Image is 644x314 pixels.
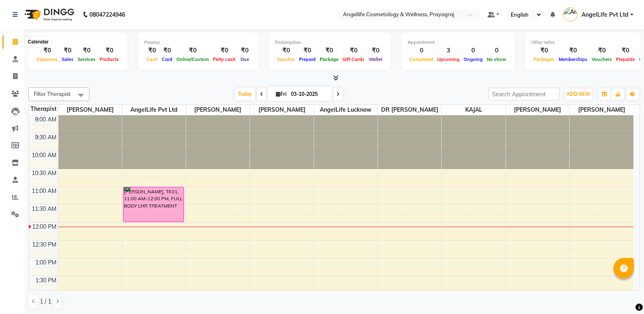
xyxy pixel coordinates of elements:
[442,105,505,115] span: KAJAL
[238,46,252,55] div: ₹0
[564,89,592,100] button: ADD NEW
[98,46,121,55] div: ₹0
[408,39,508,46] div: Appointment
[144,46,160,55] div: ₹0
[40,297,51,306] span: 1 / 1
[34,258,58,267] div: 1:00 PM
[186,105,249,115] span: [PERSON_NAME]
[610,282,636,306] iframe: chat widget
[485,46,508,55] div: 0
[211,56,238,62] span: Petty cash
[160,46,174,55] div: ₹0
[590,56,614,62] span: Vouchers
[570,105,633,115] span: [PERSON_NAME]
[144,39,252,46] div: Finance
[506,105,569,115] span: [PERSON_NAME]
[26,37,50,47] div: Calendar
[35,39,121,46] div: Total
[239,56,251,62] span: Due
[563,7,577,22] img: AngelLife Pvt Ltd
[275,56,297,62] span: Voucher
[288,88,329,100] input: 2025-10-03
[34,91,71,97] span: Filter Therapist
[76,56,98,62] span: Services
[35,56,60,62] span: Expenses
[30,169,58,178] div: 10:30 AM
[435,56,462,62] span: Upcoming
[531,56,557,62] span: Packages
[566,91,590,97] span: ADD NEW
[297,56,318,62] span: Prepaid
[314,105,377,115] span: AngelLife Lucknow
[29,105,58,113] div: Therapist
[531,46,557,55] div: ₹0
[378,105,441,115] span: DR [PERSON_NAME]
[275,46,297,55] div: ₹0
[76,46,98,55] div: ₹0
[462,46,485,55] div: 0
[408,46,435,55] div: 0
[485,56,508,62] span: No show
[124,187,184,222] div: [PERSON_NAME], TK01, 11:00 AM-12:00 PM, FULL BODY LHR TREATMENT
[340,56,366,62] span: Gift Cards
[34,276,58,285] div: 1:30 PM
[250,105,313,115] span: [PERSON_NAME]
[318,46,340,55] div: ₹0
[30,205,58,213] div: 11:30 AM
[462,56,485,62] span: Ongoing
[435,46,462,55] div: 3
[211,46,238,55] div: ₹0
[59,105,122,115] span: [PERSON_NAME]
[144,56,160,62] span: Cash
[590,46,614,55] div: ₹0
[33,133,58,142] div: 9:30 AM
[557,56,590,62] span: Memberships
[235,88,255,100] span: Today
[557,46,590,55] div: ₹0
[60,56,76,62] span: Sales
[275,39,384,46] div: Redemption
[122,105,186,115] span: AngelLife Pvt Ltd
[488,88,559,100] input: Search Appointment
[60,46,76,55] div: ₹0
[614,56,637,62] span: Prepaids
[274,91,288,97] span: Fri
[174,56,211,62] span: Online/Custom
[30,187,58,195] div: 11:00 AM
[366,46,384,55] div: ₹0
[160,56,174,62] span: Card
[366,56,384,62] span: Wallet
[35,46,60,55] div: ₹0
[89,3,125,26] b: 08047224946
[408,56,435,62] span: Completed
[30,240,58,249] div: 12:30 PM
[614,46,637,55] div: ₹0
[297,46,318,55] div: ₹0
[30,151,58,160] div: 10:00 AM
[318,56,340,62] span: Package
[174,46,211,55] div: ₹0
[340,46,366,55] div: ₹0
[98,56,121,62] span: Products
[581,11,629,19] span: AngelLife Pvt Ltd
[30,223,58,231] div: 12:00 PM
[21,3,76,26] img: logo
[33,115,58,124] div: 9:00 AM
